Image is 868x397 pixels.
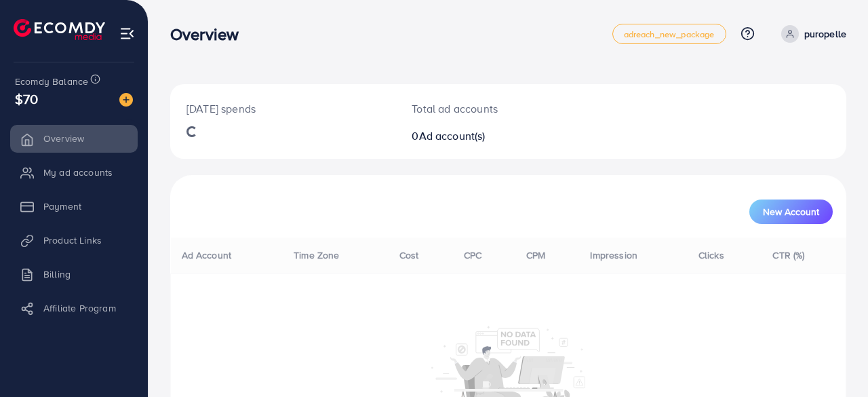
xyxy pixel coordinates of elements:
[804,26,846,42] p: puropelle
[14,19,105,40] img: logo
[763,207,819,216] span: New Account
[186,100,379,117] p: [DATE] spends
[412,130,548,143] h2: 0
[119,26,135,41] img: menu
[15,75,88,88] span: Ecomdy Balance
[412,100,548,117] p: Total ad accounts
[15,89,38,109] span: $70
[776,25,846,43] a: puropelle
[119,93,133,107] img: image
[624,30,715,39] span: adreach_new_package
[419,128,486,143] span: Ad account(s)
[612,24,726,44] a: adreach_new_package
[749,200,833,224] button: New Account
[170,24,250,44] h3: Overview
